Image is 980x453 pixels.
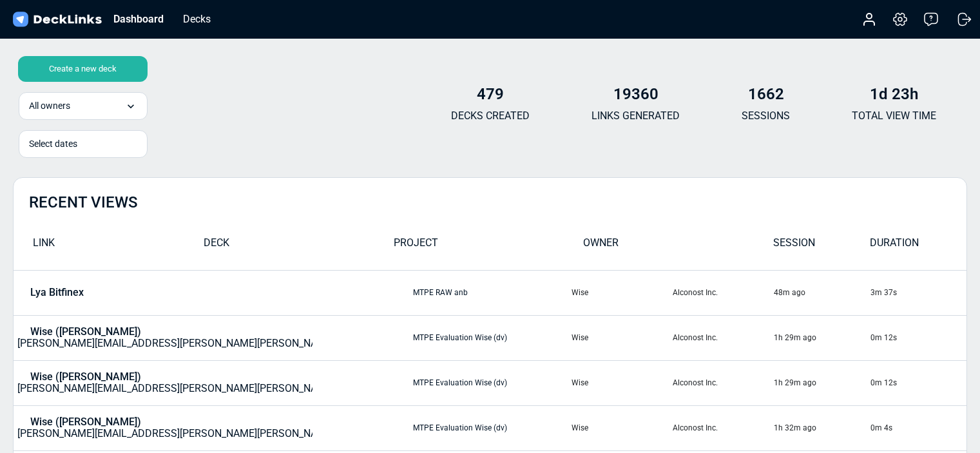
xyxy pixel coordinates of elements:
div: Dashboard [107,11,170,27]
img: DeckLinks [10,10,104,29]
a: Wise ([PERSON_NAME])[PERSON_NAME][EMAIL_ADDRESS][PERSON_NAME][PERSON_NAME][DOMAIN_NAME] [14,326,312,349]
b: 1d 23h [870,85,918,103]
p: Wise ([PERSON_NAME]) [30,326,141,338]
div: 0m 4s [870,422,966,434]
p: Wise ([PERSON_NAME]) [30,371,141,383]
div: 48m ago [774,287,869,298]
b: 1662 [748,85,784,103]
p: LINKS GENERATED [591,108,680,124]
a: Lya Bitfinex [14,287,312,298]
div: DURATION [870,235,966,258]
div: 3m 37s [870,287,966,298]
h2: RECENT VIEWS [29,193,138,212]
td: Alconost Inc. [672,360,773,405]
td: Alconost Inc. [672,270,773,315]
div: SESSION [773,235,870,258]
div: 0m 12s [870,332,966,343]
div: 1h 32m ago [774,422,869,434]
p: TOTAL VIEW TIME [852,108,936,124]
a: Wise ([PERSON_NAME])[PERSON_NAME][EMAIL_ADDRESS][PERSON_NAME][PERSON_NAME][DOMAIN_NAME] [14,371,312,394]
b: 479 [477,85,504,103]
td: Alconost Inc. [672,405,773,450]
div: PROJECT [394,235,584,258]
div: Decks [177,11,217,27]
div: DECK [204,235,394,258]
div: 1h 29m ago [774,332,869,343]
td: Wise [571,270,672,315]
p: SESSIONS [742,108,790,124]
b: 19360 [613,85,658,103]
div: Create a new deck [18,56,148,82]
div: All owners [19,92,148,120]
div: [PERSON_NAME][EMAIL_ADDRESS][PERSON_NAME][PERSON_NAME][DOMAIN_NAME] [17,326,412,349]
a: Wise ([PERSON_NAME])[PERSON_NAME][EMAIL_ADDRESS][PERSON_NAME][PERSON_NAME][DOMAIN_NAME] [14,416,312,439]
p: DECKS CREATED [451,108,530,124]
td: Wise [571,315,672,360]
td: Wise [571,360,672,405]
td: Wise [571,405,672,450]
a: MTPE Evaluation Wise (dv) [413,423,507,432]
div: OWNER [583,235,773,258]
p: Wise ([PERSON_NAME]) [30,416,141,428]
a: MTPE Evaluation Wise (dv) [413,378,507,387]
td: Alconost Inc. [672,315,773,360]
a: MTPE Evaluation Wise (dv) [413,333,507,342]
div: [PERSON_NAME][EMAIL_ADDRESS][PERSON_NAME][PERSON_NAME][DOMAIN_NAME] [17,416,412,439]
p: Lya Bitfinex [30,287,84,298]
a: MTPE RAW anb [413,288,468,297]
div: Select dates [29,137,137,151]
div: 0m 12s [870,377,966,389]
div: 1h 29m ago [774,377,869,389]
div: LINK [14,235,204,258]
div: [PERSON_NAME][EMAIL_ADDRESS][PERSON_NAME][PERSON_NAME][DOMAIN_NAME] [17,371,412,394]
